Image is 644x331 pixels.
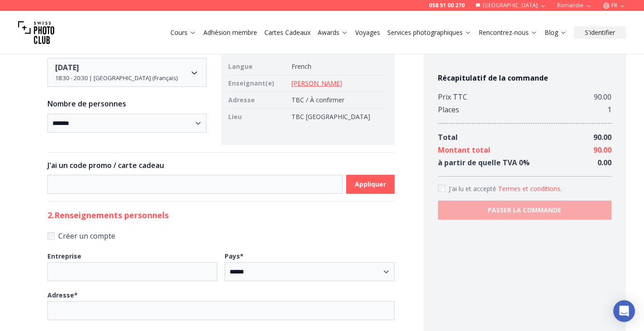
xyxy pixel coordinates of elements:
[314,26,352,39] button: Awards
[225,262,395,281] select: Pays*
[438,201,611,220] button: PASSER LA COMMANDE
[597,158,611,168] span: 0.00
[203,28,257,37] a: Adhésion membre
[607,103,611,116] div: 1
[225,252,244,260] b: Pays *
[594,91,611,103] div: 90.00
[228,91,288,108] td: Adresse
[438,144,490,156] div: Montant total
[264,28,310,37] a: Cartes Cadeaux
[288,91,387,108] td: TBC / À confirmer
[47,209,395,221] h2: 2. Renseignements personnels
[498,184,562,193] button: Accept termsJ'ai lu et accepté
[261,26,314,39] button: Cartes Cadeaux
[291,79,342,87] a: [PERSON_NAME]
[613,300,635,322] div: Open Intercom Messenger
[475,26,541,39] button: Rencontrez-nous
[545,28,567,37] a: Blog
[355,180,386,189] b: Appliquer
[574,26,626,39] button: S'identifier
[228,108,288,125] td: Lieu
[47,98,207,109] h3: Nombre de personnes
[18,14,54,51] img: Swiss photo club
[593,132,611,142] span: 90.00
[228,58,288,75] td: Langue
[438,185,445,192] input: Accept terms
[479,28,537,37] a: Rencontrez-nous
[438,156,530,169] div: à partir de quelle TVA 0 %
[438,103,459,116] div: Places
[387,28,471,37] a: Services photographiques
[438,131,458,144] div: Total
[438,72,611,83] h4: Récapitulatif de la commande
[47,301,395,320] input: Adresse*
[288,58,387,75] td: French
[384,26,475,39] button: Services photographiques
[47,160,395,171] h3: J'ai un code promo / carte cadeau
[429,2,465,9] a: 058 51 00 270
[355,28,380,37] a: Voyages
[488,206,561,215] b: PASSER LA COMMANDE
[47,262,217,281] input: Entreprise
[593,145,611,155] span: 90.00
[47,252,81,260] b: Entreprise
[200,26,261,39] button: Adhésion membre
[449,184,498,193] span: J'ai lu et accepté
[318,28,348,37] a: Awards
[167,26,200,39] button: Cours
[47,230,395,242] label: Créer un compte
[47,58,207,87] button: Date
[438,91,467,103] div: Prix TTC
[47,232,55,240] input: Créer un compte
[170,28,196,37] a: Cours
[541,26,570,39] button: Blog
[346,175,395,194] button: Appliquer
[288,108,387,125] td: TBC [GEOGRAPHIC_DATA]
[228,75,288,91] td: Enseignant(e)
[47,291,78,299] b: Adresse *
[352,26,384,39] button: Voyages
